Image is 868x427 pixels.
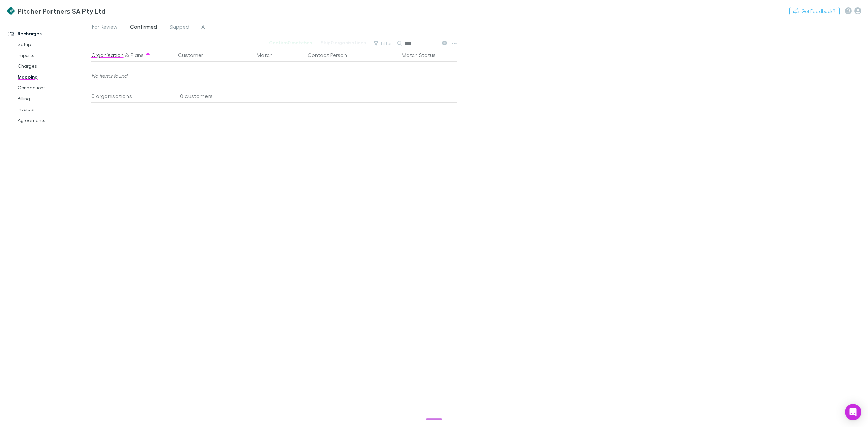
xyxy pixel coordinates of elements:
h3: Pitcher Partners SA Pty Ltd [18,7,105,15]
a: Imports [11,50,97,61]
div: Open Intercom Messenger [845,404,861,420]
span: Confirmed [130,23,157,32]
a: Charges [11,61,97,72]
button: Contact Person [308,48,355,62]
button: Plans [131,48,144,62]
button: Confirm0 matches [264,39,316,47]
div: No items found [91,62,454,89]
button: Got Feedback? [789,7,840,15]
a: Mapping [11,72,97,82]
div: 0 organisations [91,89,173,103]
a: Connections [11,82,97,93]
span: Skipped [169,23,189,32]
span: All [201,23,207,32]
a: Setup [11,39,97,50]
span: For Review [92,23,118,32]
button: Match [257,48,281,62]
a: Invoices [11,104,97,115]
div: & [91,48,170,62]
button: Filter [370,39,396,47]
a: Billing [11,93,97,104]
a: Recharges [1,28,97,39]
button: Customer [178,48,211,62]
button: Match Status [402,48,444,62]
a: Pitcher Partners SA Pty Ltd [3,3,110,19]
a: Agreements [11,115,97,126]
div: 0 customers [173,89,254,103]
button: Organisation [91,48,124,62]
button: Skip0 organisations [316,39,370,47]
img: Pitcher Partners SA Pty Ltd's Logo [7,7,15,15]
